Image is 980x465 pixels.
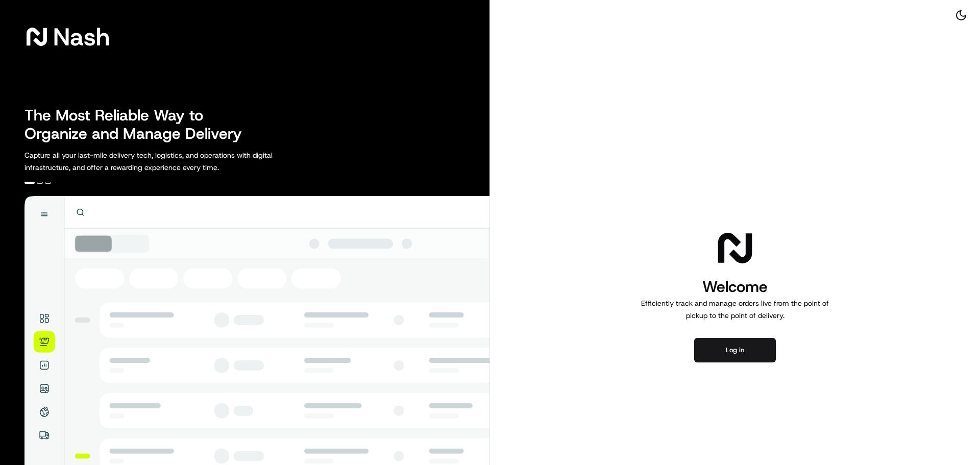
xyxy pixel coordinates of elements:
p: Efficiently track and manage orders live from the point of pickup to the point of delivery. [637,297,833,322]
span: Nash [53,27,110,47]
p: Capture all your last-mile delivery tech, logistics, and operations with digital infrastructure, ... [24,149,318,174]
button: Log in [694,338,776,362]
h2: The Most Reliable Way to Organize and Manage Delivery [24,106,253,143]
h1: Welcome [637,277,833,297]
